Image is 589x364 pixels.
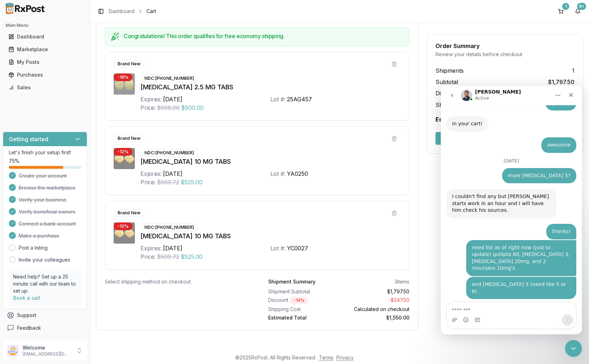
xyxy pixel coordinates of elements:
span: Shipments [435,66,464,75]
div: Select shipping method on checkout [105,278,246,285]
div: Brand New [114,60,144,68]
div: Purchases [8,71,82,78]
div: NDC: [PHONE_NUMBER] [140,223,198,231]
span: Verify beneficial owners [19,208,76,215]
iframe: Intercom live chat [441,86,582,334]
a: Book a call [13,295,40,301]
p: Welcome [23,344,72,351]
div: YC0027 [287,244,308,252]
div: Brand New [114,209,144,217]
button: Secure Checkout [435,132,575,145]
div: [DATE] [163,169,182,178]
button: Marketplace [3,44,87,55]
span: $599.72 [157,252,179,261]
iframe: Intercom live chat [565,340,582,357]
div: Lot #: [270,95,286,103]
img: Xarelto 2.5 MG TABS [114,73,135,95]
div: Review your details before checkout [435,51,575,58]
span: Cart [146,8,156,15]
a: Purchases [6,68,84,81]
div: Shipment Subtotal [268,288,336,295]
span: Make a purchase [19,232,59,239]
nav: breadcrumb [109,8,156,15]
span: 1 [572,66,575,75]
div: - 12 % [114,148,132,156]
div: - 16 % [114,73,132,81]
h2: Main Menu [6,23,84,28]
div: Price: [140,252,156,261]
div: Discount [268,297,336,304]
img: RxPost Logo [3,3,48,14]
div: [DATE] [163,244,182,252]
span: Discount [435,90,480,97]
div: Expires: [140,244,162,252]
div: 1 [562,3,569,10]
div: Price: [140,178,156,186]
div: Sales [8,84,82,91]
div: NDC: [PHONE_NUMBER] [140,74,198,82]
div: Calculated on checkout [342,306,409,313]
img: Farxiga 10 MG TABS [114,148,135,169]
button: 1 [555,6,566,17]
span: Connect a bank account [19,220,76,227]
span: $598.06 [157,103,180,112]
button: Feedback [3,322,87,334]
span: Shipping Cost [435,101,473,109]
span: $1,797.50 [548,78,575,86]
div: YA0250 [287,169,308,178]
span: Create your account [19,172,67,179]
p: [EMAIL_ADDRESS][DOMAIN_NAME] [23,351,72,357]
a: My Posts [6,56,84,68]
img: User avatar [7,345,18,356]
div: Estimated Total [268,314,336,321]
a: Invite your colleagues [19,256,70,263]
p: Need help? Set up a 25 minute call with our team to set up. [13,273,77,294]
div: [MEDICAL_DATA] 10 MG TABS [140,157,401,167]
div: $1,550.00 [342,314,409,321]
div: - 14 % [290,297,308,304]
div: Shipping Cost [268,306,336,313]
img: Farxiga 10 MG TABS [114,222,135,244]
span: 75 % [9,157,19,165]
a: Marketplace [6,43,84,56]
div: Lot #: [270,244,286,252]
div: [MEDICAL_DATA] 10 MG TABS [140,231,401,241]
div: Price: [140,103,156,112]
div: 9+ [577,3,586,10]
h5: Congratulations! This order qualifies for free economy shipping. [124,33,403,39]
a: Dashboard [109,8,134,15]
span: $525.00 [181,252,203,261]
div: - 12 % [114,222,132,230]
a: Sales [6,81,84,94]
span: Subtotal [435,78,458,86]
div: [DATE] [163,95,182,103]
a: Terms [319,354,333,360]
span: Feedback [17,324,41,332]
p: Let's finish your setup first! [9,149,81,156]
button: My Posts [3,56,87,68]
a: Dashboard [6,30,84,43]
